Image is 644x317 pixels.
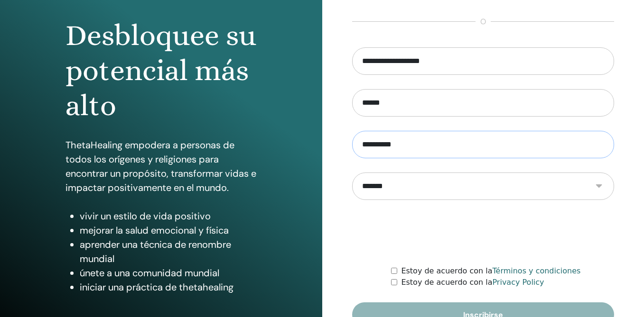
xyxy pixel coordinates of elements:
li: iniciar una práctica de thetahealing [80,280,256,294]
label: Estoy de acuerdo con la [401,265,580,277]
iframe: reCAPTCHA [411,214,555,251]
li: vivir un estilo de vida positivo [80,209,256,223]
a: Términos y condiciones [493,266,581,275]
li: mejorar la salud emocional y física [80,223,256,237]
h1: Desbloquee su potencial más alto [65,18,256,124]
p: ThetaHealing empodera a personas de todos los orígenes y religiones para encontrar un propósito, ... [65,138,256,195]
label: Estoy de acuerdo con la [401,277,544,288]
li: únete a una comunidad mundial [80,266,256,280]
a: Privacy Policy [493,278,544,287]
li: aprender una técnica de renombre mundial [80,237,256,266]
span: o [476,16,491,27]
